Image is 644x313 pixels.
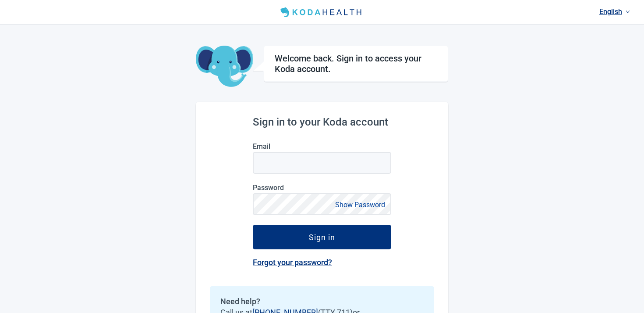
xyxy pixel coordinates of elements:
img: Koda Health [277,5,367,19]
h2: Sign in to your Koda account [253,116,391,128]
button: Sign in [253,225,391,249]
h1: Welcome back. Sign in to access your Koda account. [275,53,437,74]
span: down [626,10,630,14]
h2: Need help? [220,297,424,306]
img: Koda Elephant [196,46,253,88]
label: Password [253,183,391,192]
a: Current language: English [596,4,633,19]
label: Email [253,142,391,151]
a: Forgot your password? [253,258,332,267]
div: Sign in [309,233,335,241]
button: Show Password [333,199,388,211]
